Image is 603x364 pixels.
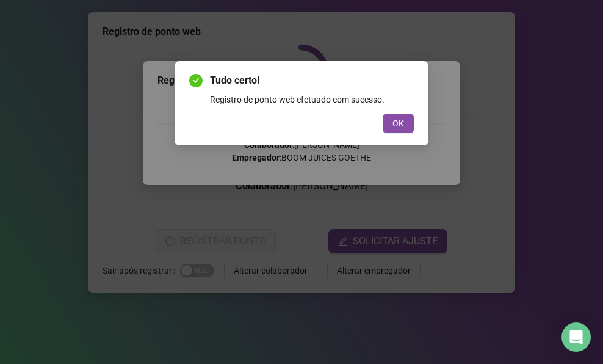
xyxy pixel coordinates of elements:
div: Open Intercom Messenger [561,322,591,352]
span: OK [392,117,404,130]
span: Tudo certo! [210,73,414,88]
span: check-circle [189,74,203,87]
div: Registro de ponto web efetuado com sucesso. [210,93,414,106]
button: OK [383,114,414,133]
